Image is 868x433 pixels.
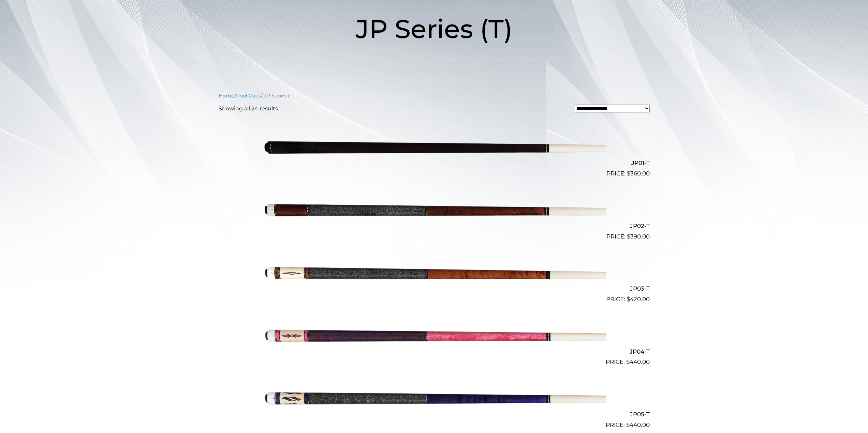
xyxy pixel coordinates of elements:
bdi: 390.00 [627,233,650,240]
a: JP01-T $360.00 [219,118,650,178]
a: JP02-T $390.00 [219,181,650,241]
img: JP05-T [262,369,606,427]
bdi: 360.00 [627,170,650,177]
h2: JP01-T [219,157,650,169]
h2: JP02-T [219,219,650,232]
bdi: 440.00 [626,421,650,428]
bdi: 440.00 [626,358,650,365]
a: JP04-T $440.00 [219,307,650,367]
select: Shop order [575,105,650,112]
a: Home [219,93,234,99]
img: JP02-T [262,181,606,238]
span: $ [626,421,630,428]
img: JP03-T [262,244,606,301]
h2: JP03-T [219,282,650,295]
span: $ [627,233,630,240]
span: $ [627,170,630,177]
p: Showing all 24 results [219,105,278,113]
img: JP04-T [262,307,606,364]
a: JP05-T $440.00 [219,369,650,429]
h2: JP05-T [219,408,650,420]
span: JP Series (T) [356,13,513,45]
a: Pool Cues [236,93,261,99]
nav: Breadcrumb [219,92,650,99]
span: $ [627,296,630,303]
h2: JP04-T [219,345,650,358]
a: JP03-T $420.00 [219,244,650,304]
img: JP01-T [262,118,606,175]
span: $ [626,358,630,365]
bdi: 420.00 [627,296,650,303]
